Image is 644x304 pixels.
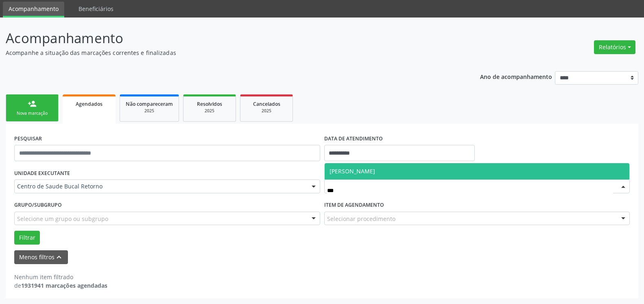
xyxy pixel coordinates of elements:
button: Relatórios [594,40,635,54]
div: 2025 [246,108,287,114]
label: PESQUISAR [14,132,42,145]
span: [PERSON_NAME] [330,167,375,175]
span: Cancelados [253,101,280,107]
i: keyboard_arrow_up [55,253,63,262]
p: Acompanhe a situação das marcações correntes e finalizadas [6,48,449,57]
label: Grupo/Subgrupo [14,199,62,212]
div: 2025 [189,108,230,114]
span: Resolvidos [197,101,222,107]
div: Nenhum item filtrado [14,273,107,281]
p: Ano de acompanhamento [480,71,552,81]
span: Centro de Saude Bucal Retorno [17,182,303,190]
div: person_add [28,99,37,108]
div: de [14,281,107,290]
p: Acompanhamento [6,28,449,48]
span: Não compareceram [126,101,173,107]
span: Agendados [76,101,103,107]
label: DATA DE ATENDIMENTO [324,132,383,145]
label: UNIDADE EXECUTANTE [14,167,70,179]
strong: 1931941 marcações agendadas [21,282,107,289]
div: 2025 [126,108,173,114]
a: Acompanhamento [3,2,64,17]
button: Menos filtroskeyboard_arrow_up [14,250,68,265]
span: Selecione um grupo ou subgrupo [17,214,108,223]
label: Item de agendamento [324,199,384,212]
span: Selecionar procedimento [327,214,395,223]
button: Filtrar [14,231,40,245]
div: Nova marcação [12,110,52,116]
a: Beneficiários [73,2,119,16]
